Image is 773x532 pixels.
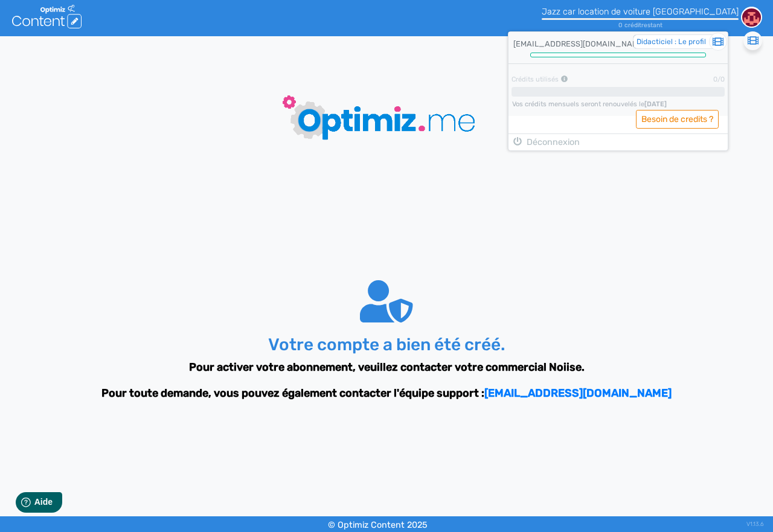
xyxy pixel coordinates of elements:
[33,359,740,376] p: Pour activer votre abonnement, veuillez contacter votre commercial Noiise.
[512,75,653,85] div: Crédits utilisés
[653,75,725,85] div: 0/0
[512,100,667,108] span: Vos crédits mensuels seront renouvelés le
[33,385,740,402] p: Pour toute demande, vous pouvez également contacter l'équipe support :
[636,110,719,129] span: Besoin de credits ?
[741,7,762,28] img: 43782bcd1b32f47c0b348aa0dd8aef7e
[637,36,706,47] span: Didacticiel : Le profil
[508,133,728,151] button: Déconnexion
[484,386,672,400] a: [EMAIL_ADDRESS][DOMAIN_NAME]
[618,21,662,29] small: 0 crédit restant
[328,520,428,530] small: © Optimiz Content 2025
[542,7,739,17] div: Jazz car location de voiture [GEOGRAPHIC_DATA]
[644,100,667,108] b: [DATE]
[251,65,522,167] img: loader-big-blue.gif
[746,516,764,532] div: V1.13.6
[33,335,740,355] h3: Votre compte a bien été créé.
[508,32,728,53] div: [EMAIL_ADDRESS][DOMAIN_NAME]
